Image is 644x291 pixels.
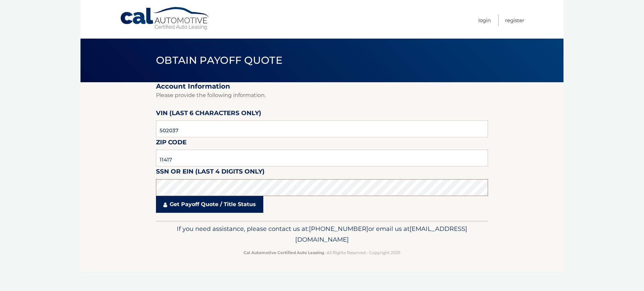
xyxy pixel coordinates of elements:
[160,249,484,256] p: - All Rights Reserved - Copyright 2025
[156,166,265,179] label: SSN or EIN (last 4 digits only)
[160,224,484,245] p: If you need assistance, please contact us at: or email us at
[156,137,186,150] label: Zip Code
[156,108,261,120] label: VIN (last 6 characters only)
[505,15,524,26] a: Register
[120,7,210,31] a: Cal Automotive
[478,15,491,26] a: Login
[156,54,282,66] span: Obtain Payoff Quote
[309,225,368,233] span: [PHONE_NUMBER]
[156,82,488,91] h2: Account Information
[156,91,488,100] p: Please provide the following information.
[156,196,263,213] a: Get Payoff Quote / Title Status
[244,250,324,255] strong: Cal Automotive Certified Auto Leasing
